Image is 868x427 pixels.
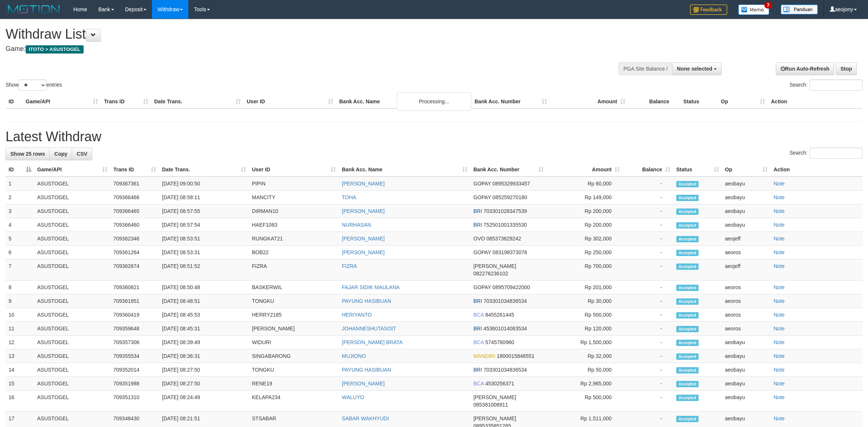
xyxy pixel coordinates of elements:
span: Accepted [676,298,699,305]
a: Note [774,208,785,214]
td: 709360419 [110,308,159,322]
span: Accepted [676,208,699,215]
a: Note [774,353,785,359]
span: Copy 8455261445 to clipboard [485,312,514,318]
th: Op [718,95,768,109]
label: Show entries [6,80,62,91]
td: [DATE] 08:50:48 [159,281,249,294]
span: BCA [473,381,484,386]
td: 10 [6,308,34,322]
span: GOPAY [473,284,491,290]
span: BRI [473,298,482,304]
th: User ID: activate to sort column ascending [249,163,339,177]
td: - [623,177,673,191]
td: ASUSTOGEL [34,377,110,391]
td: [DATE] 08:48:51 [159,294,249,308]
span: [PERSON_NAME] [473,394,516,400]
td: 709362874 [110,259,159,281]
span: Accepted [676,381,699,387]
a: CSV [72,148,92,160]
td: 1 [6,177,34,191]
td: 709351310 [110,391,159,412]
span: Copy 085259270180 to clipboard [492,194,527,200]
div: PGA Site Balance / [619,62,672,75]
span: Copy 085373829242 to clipboard [486,236,521,242]
td: - [623,218,673,232]
img: MOTION_logo.png [6,4,62,15]
td: 709361264 [110,246,159,259]
span: Accepted [676,416,699,422]
span: GOPAY [473,249,491,255]
span: Copy 082276236102 to clipboard [473,271,508,276]
a: Note [774,222,785,228]
button: None selected [672,62,722,75]
td: Rp 500,000 [547,391,623,412]
td: KELAPA234 [249,391,339,412]
span: Accepted [676,395,699,401]
span: [PERSON_NAME] [473,415,516,421]
td: - [623,349,673,363]
a: Note [774,326,785,331]
td: 709361851 [110,294,159,308]
a: Note [774,194,785,200]
span: Copy 5745780960 to clipboard [485,339,514,345]
a: Show 25 rows [6,148,50,160]
a: Stop [836,62,857,75]
span: Accepted [676,263,699,270]
span: BRI [473,367,482,373]
span: Copy 0895329933457 to clipboard [492,181,530,187]
a: [PERSON_NAME] [342,208,385,214]
img: Button%20Memo.svg [738,4,770,15]
td: Rp 30,000 [547,294,623,308]
td: aeobayu [722,363,771,377]
td: - [623,363,673,377]
td: ASUSTOGEL [34,281,110,294]
td: WIDURI [249,336,339,349]
span: Accepted [676,353,699,360]
td: 5 [6,232,34,246]
td: ASUSTOGEL [34,246,110,259]
span: Copy 703301028347539 to clipboard [483,208,527,214]
span: BCA [473,339,484,345]
td: [DATE] 08:27:50 [159,377,249,391]
span: Accepted [676,181,699,187]
span: Accepted [676,326,699,332]
a: Note [774,181,785,187]
td: ASUSTOGEL [34,191,110,204]
td: 709351988 [110,377,159,391]
td: 709355534 [110,349,159,363]
td: 11 [6,322,34,336]
th: Game/API [23,95,101,109]
th: Bank Acc. Number [472,95,550,109]
a: Run Auto-Refresh [776,62,834,75]
td: - [623,246,673,259]
span: Copy 703301034836534 to clipboard [483,367,527,373]
th: Action [768,95,862,109]
span: Copy 4530256371 to clipboard [485,381,514,386]
td: Rp 2,965,000 [547,377,623,391]
h1: Withdraw List [6,27,571,42]
td: 709366460 [110,218,159,232]
label: Search: [790,148,862,159]
td: - [623,259,673,281]
td: ASUSTOGEL [34,363,110,377]
span: Accepted [676,367,699,373]
td: 709359648 [110,322,159,336]
a: WALUYO [342,394,364,400]
a: PAYUNG HASIBUAN [342,298,391,304]
td: aeobayu [722,204,771,218]
td: aeobayu [722,391,771,412]
th: Game/API: activate to sort column ascending [34,163,110,177]
a: PAYUNG HASIBUAN [342,367,391,373]
h4: Game: [6,45,571,53]
img: panduan.png [781,4,818,14]
td: - [623,294,673,308]
img: Feedback.jpg [690,4,727,15]
a: HERIYANTO [342,312,372,318]
span: Copy 752501001335530 to clipboard [483,222,527,228]
td: [DATE] 09:00:50 [159,177,249,191]
a: [PERSON_NAME] [342,249,385,255]
td: HERRY2185 [249,308,339,322]
td: - [623,377,673,391]
td: - [623,336,673,349]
